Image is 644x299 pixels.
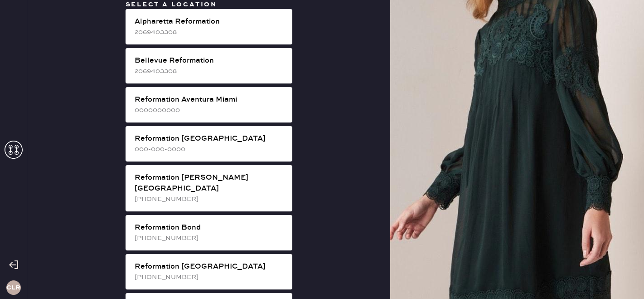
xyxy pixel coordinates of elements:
[135,172,285,194] div: Reformation [PERSON_NAME][GEOGRAPHIC_DATA]
[135,16,285,27] div: Alpharetta Reformation
[135,94,285,105] div: Reformation Aventura Miami
[601,258,640,297] iframe: Front Chat
[135,261,285,272] div: Reformation [GEOGRAPHIC_DATA]
[135,272,285,282] div: [PHONE_NUMBER]
[135,133,285,144] div: Reformation [GEOGRAPHIC_DATA]
[135,222,285,233] div: Reformation Bond
[135,55,285,66] div: Bellevue Reformation
[126,0,218,9] span: Select a location
[135,66,285,76] div: 2069403308
[135,105,285,115] div: 0000000000
[135,144,285,154] div: 000-000-0000
[135,233,285,243] div: [PHONE_NUMBER]
[6,284,20,291] h3: CLR
[135,27,285,37] div: 2069403308
[135,194,285,204] div: [PHONE_NUMBER]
